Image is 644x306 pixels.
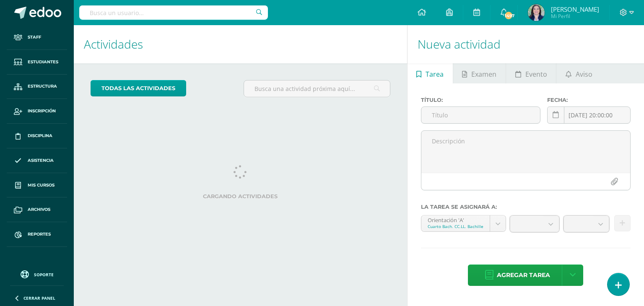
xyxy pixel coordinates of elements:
span: Staff [28,34,41,41]
a: Aviso [556,63,601,83]
div: Cuarto Bach. CC.LL. Bachillerato [428,223,484,229]
span: [PERSON_NAME] [551,5,599,13]
label: La tarea se asignará a: [421,204,631,210]
span: Estudiantes [28,59,58,65]
a: Orientación 'A'Cuarto Bach. CC.LL. Bachillerato [421,215,506,231]
span: Inscripción [28,108,56,114]
span: Agregar tarea [497,265,550,285]
input: Título [421,107,540,123]
a: Mis cursos [7,173,67,198]
a: Disciplina [7,124,67,148]
span: Disciplina [28,132,52,139]
a: Estructura [7,75,67,99]
span: Evento [525,64,547,84]
label: Fecha: [547,97,631,103]
a: Evento [506,63,556,83]
img: 5906865b528be9ca3f0fa4c27820edfe.png [528,4,545,21]
span: Estructura [28,83,57,90]
span: Aviso [576,64,592,84]
span: Reportes [28,231,51,238]
a: todas las Actividades [91,80,186,96]
input: Busca una actividad próxima aquí... [244,80,390,97]
span: 1497 [504,11,513,20]
a: Examen [453,63,506,83]
a: Tarea [408,63,453,83]
a: Asistencia [7,148,67,173]
span: Mis cursos [28,182,55,189]
h1: Nueva actividad [418,25,634,63]
a: Archivos [7,197,67,222]
a: Inscripción [7,99,67,124]
span: Archivos [28,206,50,213]
span: Examen [471,64,496,84]
span: Tarea [426,64,444,84]
input: Busca un usuario... [79,5,268,20]
span: Asistencia [28,157,54,164]
label: Cargando actividades [91,193,390,200]
a: Estudiantes [7,50,67,75]
h1: Actividades [84,25,397,63]
a: Staff [7,25,67,50]
a: Reportes [7,222,67,247]
span: Cerrar panel [23,295,55,301]
label: Título: [421,97,540,103]
input: Fecha de entrega [548,107,630,123]
div: Orientación 'A' [428,215,484,223]
span: Soporte [34,272,54,277]
span: Mi Perfil [551,13,599,20]
a: Soporte [10,268,64,280]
